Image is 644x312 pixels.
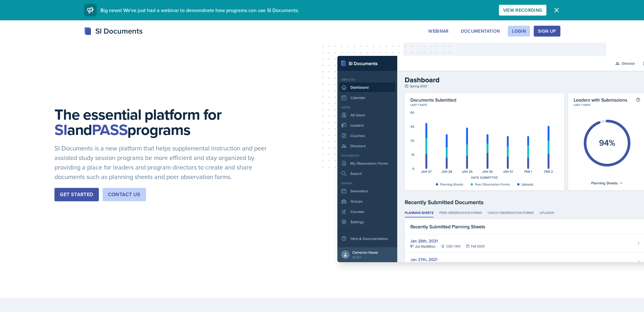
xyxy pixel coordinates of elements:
div: View Recording [503,8,542,13]
button: Documentation [457,26,504,37]
div: Get Started [60,191,93,198]
span: Big news! We've just had a webinar to demonstrate how programs can use SI Documents. [100,7,299,14]
div: SI Documents [84,25,143,37]
button: Get Started [54,188,99,201]
div: Sign Up [538,29,556,34]
div: Contact Us [108,191,141,198]
button: Sign Up [534,26,560,37]
div: Webinar [428,29,449,34]
button: Webinar [424,26,453,37]
div: Login [512,29,526,34]
button: Contact Us [103,188,146,201]
button: View Recording [499,5,546,16]
button: Login [508,26,530,37]
div: Documentation [461,29,500,34]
